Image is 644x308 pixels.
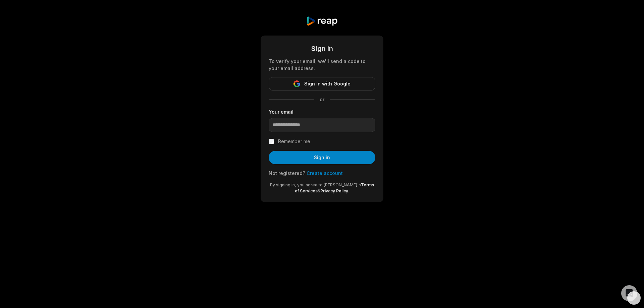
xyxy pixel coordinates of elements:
button: Sign in [269,151,375,164]
span: or [314,96,330,103]
span: Not registered? [269,170,305,176]
label: Your email [269,108,375,115]
label: Remember me [278,137,310,145]
span: . [348,188,349,193]
button: Sign in with Google [269,77,375,90]
span: Sign in with Google [304,80,351,88]
div: Open Intercom Messenger [621,285,637,301]
div: Sign in [269,44,375,54]
a: Create account [307,170,343,176]
span: & [318,188,320,193]
a: Terms of Services [295,182,374,193]
div: To verify your email, we'll send a code to your email address. [269,58,375,72]
span: By signing in, you agree to [PERSON_NAME]'s [270,182,361,187]
a: Privacy Policy [320,188,348,193]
